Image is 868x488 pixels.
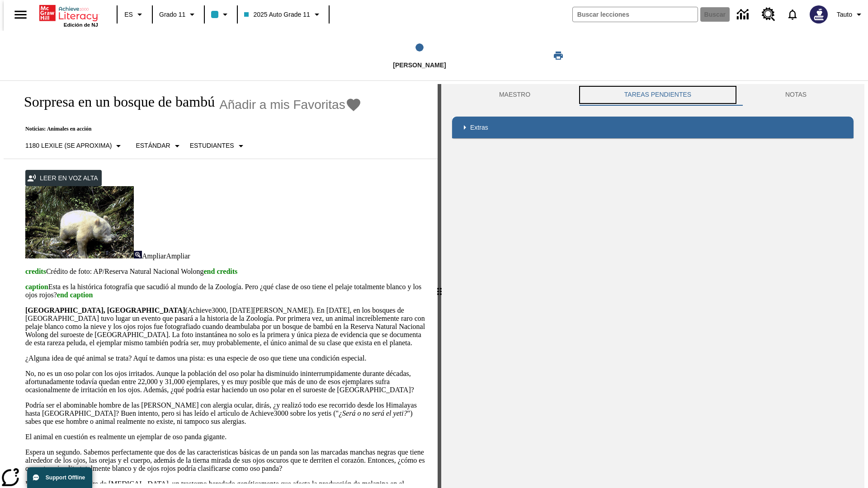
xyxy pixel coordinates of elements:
a: Centro de información [731,2,756,27]
p: Crédito de foto: AP/Reserva Natural Nacional Wolong [25,267,427,276]
button: Imprimir [544,47,573,64]
button: Maestro [452,84,577,106]
p: Espera un segundo. Sabemos perfectamente que dos de las caracteristicas básicas de un panda son l... [25,448,427,473]
button: Seleccione Lexile, 1180 Lexile (Se aproxima) [22,138,127,154]
img: Ampliar [134,251,142,258]
div: Pulsa la tecla de intro o la barra espaciadora y luego presiona las flechas de derecha e izquierd... [438,84,441,488]
button: Support Offline [27,467,92,488]
button: Clase: 2025 Auto Grade 11, Selecciona una clase [241,6,325,23]
button: Grado: Grado 11, Elige un grado [156,6,201,23]
span: end credits [203,267,237,275]
span: [PERSON_NAME] [393,61,446,69]
span: Ampliar [166,252,190,260]
span: caption [25,283,48,291]
button: Seleccionar estudiante [186,138,250,154]
span: Añadir a mis Favoritas [219,98,345,112]
p: Extras [470,123,488,132]
button: Perfil/Configuración [833,6,868,23]
button: Tipo de apoyo, Estándar [132,138,186,154]
button: Abrir el menú lateral [7,1,34,28]
input: Buscar campo [573,7,698,22]
div: reading [4,84,438,483]
p: Estudiantes [190,141,234,150]
span: 2025 Auto Grade 11 [244,10,310,19]
span: end caption [57,291,93,299]
p: ¿Alguna idea de qué animal se trata? Aquí te damos una pista: es una especie de oso que tiene una... [25,354,427,362]
a: Centro de recursos, Se abrirá en una pestaña nueva. [756,2,781,27]
span: Tauto [837,10,852,19]
img: Avatar [810,5,828,23]
button: Lee step 1 of 1 [302,31,537,80]
span: Grado 11 [159,10,185,19]
span: Edición de NJ [64,22,98,28]
button: NOTAS [738,84,854,106]
strong: [GEOGRAPHIC_DATA], [GEOGRAPHIC_DATA] [25,306,185,314]
div: Instructional Panel Tabs [452,84,854,106]
button: El color de la clase es azul claro. Cambiar el color de la clase. [208,6,234,23]
p: Estándar [136,141,170,150]
p: (Achieve3000, [DATE][PERSON_NAME]). En [DATE], en los bosques de [GEOGRAPHIC_DATA] tuvo lugar un ... [25,306,427,347]
button: Escoja un nuevo avatar [804,3,833,26]
span: ES [124,10,133,19]
div: activity [441,84,864,488]
span: Ampliar [142,252,166,260]
span: Support Offline [46,474,85,481]
p: Noticias: Animales en acción [14,126,362,132]
div: Extras [452,117,854,138]
button: Añadir a mis Favoritas - Sorpresa en un bosque de bambú [219,97,362,113]
p: Podría ser el abominable hombre de las [PERSON_NAME] con alergia ocular, dirás, ¿y realizó todo e... [25,401,427,426]
p: No, no es un oso polar con los ojos irritados. Aunque la población del oso polar ha disminuido in... [25,370,427,394]
button: TAREAS PENDIENTES [577,84,738,106]
h1: Sorpresa en un bosque de bambú [14,94,215,110]
em: ¿Será o no será el yeti? [339,409,407,417]
p: El animal en cuestión es realmente un ejemplar de oso panda gigante. [25,433,427,441]
p: 1180 Lexile (Se aproxima) [25,141,112,150]
div: Portada [39,3,98,28]
a: Notificaciones [781,3,804,26]
span: credits [25,267,46,275]
button: Leer en voz alta [25,170,102,187]
img: los pandas albinos en China a veces son confundidos con osos polares [25,186,134,258]
button: Lenguaje: ES, Selecciona un idioma [120,6,149,23]
p: Esta es la histórica fotografía que sacudió al mundo de la Zoología. Pero ¿qué clase de oso tiene... [25,283,427,299]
